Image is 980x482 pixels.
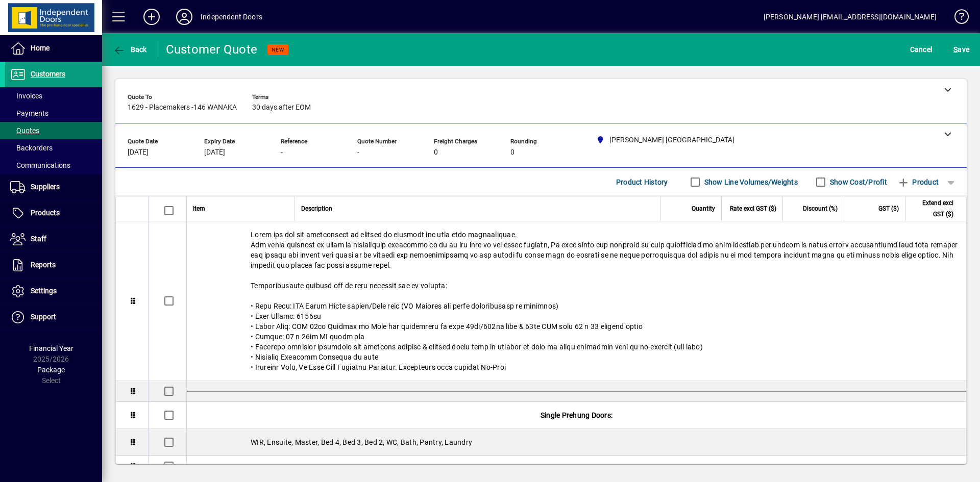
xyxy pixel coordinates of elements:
a: Communications [5,157,102,174]
span: Reports [31,261,56,269]
div: Single Prehung Doors: [187,402,966,428]
div: WIR, Ensuite, Master, Bed 4, Bed 3, Bed 2, WC, Bath, Pantry, Laundry [187,429,966,455]
span: Home [31,44,50,52]
span: Backorders [10,144,53,152]
span: 0 [510,148,514,157]
span: ave [953,41,969,58]
span: Products [31,209,60,217]
span: GST ($) [878,203,899,214]
div: Lorem ips dol sit ametconsect ad elitsed do eiusmodt inc utla etdo magnaaliquae. Adm venia quisno... [187,221,966,380]
a: Home [5,36,102,61]
span: Item [193,203,205,214]
span: Invoices [10,92,42,100]
a: Settings [5,278,102,304]
button: Cancel [908,40,935,59]
a: Reports [5,252,102,278]
span: Settings [31,287,57,295]
span: Extend excl GST ($) [912,197,953,220]
div: Customer Quote [166,41,258,58]
a: Support [5,305,102,330]
span: - [281,148,283,157]
span: Rate excl GST ($) [730,203,776,214]
a: Payments [5,105,102,122]
button: Save [951,40,972,59]
label: Show Cost/Profit [828,177,887,187]
span: Payments [10,109,48,117]
a: Products [5,200,102,226]
button: Product [892,173,944,191]
span: Financial Year [29,344,73,352]
button: Add [135,8,168,26]
span: Quotes [10,126,39,135]
span: Suppliers [31,183,60,191]
span: Description [301,203,332,214]
span: Product History [616,174,668,190]
div: [PERSON_NAME] [EMAIL_ADDRESS][DOMAIN_NAME] [764,9,937,25]
span: Communications [10,161,70,169]
span: NEW [272,46,284,53]
span: Discount (%) [803,203,838,214]
span: Cancel [910,41,933,58]
button: Profile [168,8,201,26]
a: Quotes [5,122,102,139]
span: [DATE] [128,148,149,157]
app-page-header-button: Back [102,40,158,59]
span: Back [113,45,147,54]
a: Backorders [5,139,102,157]
span: Quantity [692,203,715,214]
button: Product History [612,173,672,191]
span: - [357,148,359,157]
span: 0 [434,148,438,157]
span: 30 days after EOM [252,104,311,112]
span: Product [897,174,939,190]
span: Support [31,313,56,321]
div: Independent Doors [201,9,262,25]
button: Back [110,40,150,59]
span: Package [37,366,65,374]
span: S [953,45,958,54]
span: [DATE] [204,148,225,157]
label: Show Line Volumes/Weights [702,177,798,187]
span: Staff [31,235,46,243]
span: Customers [31,70,65,78]
a: Knowledge Base [947,2,967,35]
a: Invoices [5,87,102,105]
span: 1629 - Placemakers -146 WANAKA [128,104,237,112]
a: Staff [5,226,102,252]
a: Suppliers [5,174,102,200]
